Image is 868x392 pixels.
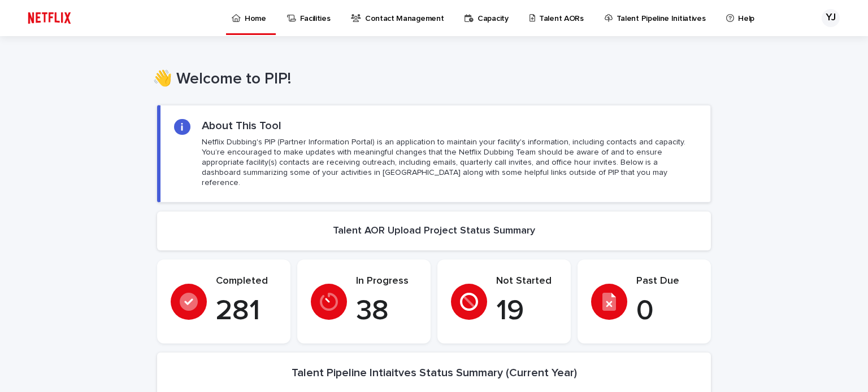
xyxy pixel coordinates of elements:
[356,275,417,288] p: In Progress
[822,9,840,27] div: YJ
[202,137,697,188] p: Netflix Dubbing's PIP (Partner Information Portal) is an application to maintain your facility's ...
[153,70,706,89] h1: 👋 Welcome to PIP!
[496,294,557,328] p: 19
[636,294,697,328] p: 0
[216,294,277,328] p: 281
[356,294,417,328] p: 38
[496,275,557,288] p: Not Started
[202,119,281,133] h2: About This Tool
[636,275,697,288] p: Past Due
[23,7,76,29] img: ifQbXi3ZQGMSEF7WDB7W
[292,366,577,380] h2: Talent Pipeline Intiaitves Status Summary (Current Year)
[216,275,277,288] p: Completed
[333,225,535,237] h2: Talent AOR Upload Project Status Summary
